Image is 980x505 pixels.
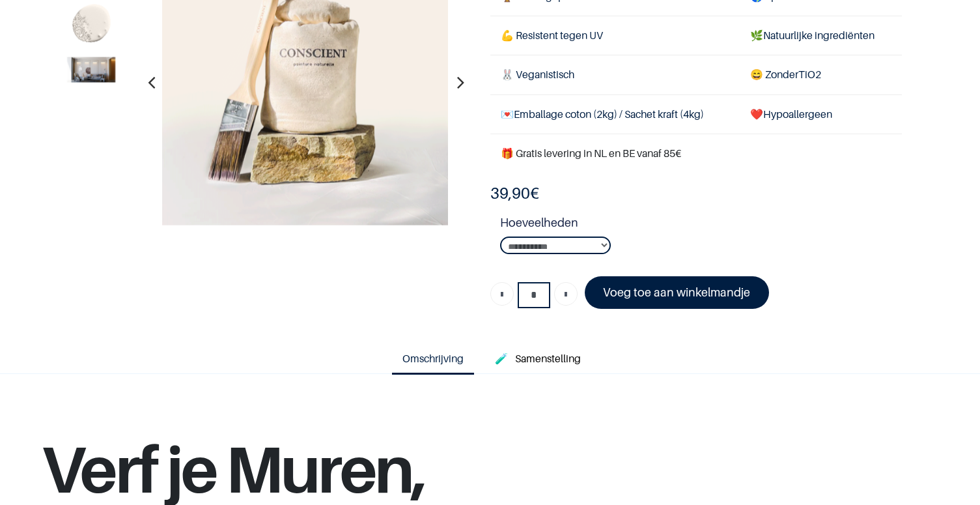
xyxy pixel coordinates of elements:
[740,55,902,94] td: TiO2
[67,1,115,50] img: Product image
[750,29,763,42] span: 🌿
[750,68,798,81] span: 😄 Zonder
[585,276,770,308] a: Voeg toe aan winkelmandje
[490,94,740,134] td: Emballage coton (2kg) / Sachet kraft (4kg)
[402,352,464,365] span: Omschrijving
[740,94,902,134] td: ❤️Hypoallergeen
[495,352,508,365] span: 🧪
[740,16,902,55] td: Natuurlijke ingrediënten
[501,68,574,81] span: 🐰 Veganistisch
[501,108,514,121] span: 💌
[501,147,681,160] font: 🎁 Gratis levering in NL en BE vanaf 85€
[67,57,115,83] img: Product image
[554,282,578,306] a: Voeg één toe
[501,29,603,42] span: 💪 Resistent tegen UV
[490,184,530,203] span: 39,90
[490,184,539,203] b: €
[500,214,902,237] strong: Hoeveelheden
[490,282,514,306] a: Verwijder een
[603,285,750,299] font: Voeg toe aan winkelmandje
[515,352,581,365] span: Samenstelling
